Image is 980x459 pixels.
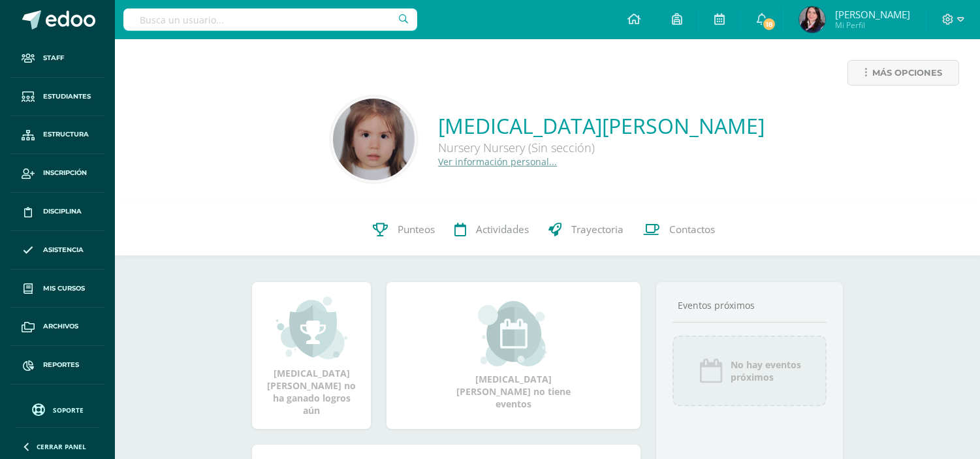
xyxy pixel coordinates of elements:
a: Disciplina [10,193,104,231]
div: Eventos próximos [672,299,827,311]
a: Ver información personal... [438,155,557,168]
a: Mis cursos [10,270,104,308]
span: Soporte [53,405,84,415]
span: 18 [762,17,776,31]
span: Trayectoria [571,223,624,236]
span: Mis cursos [43,283,85,294]
a: Actividades [445,204,539,256]
a: Soporte [16,400,99,418]
span: Staff [43,53,64,63]
img: event_icon.png [698,358,724,384]
img: achievement_small.png [276,295,347,360]
div: [MEDICAL_DATA][PERSON_NAME] no tiene eventos [449,301,579,410]
a: Punteos [363,204,445,256]
span: Reportes [43,360,79,370]
a: Inscripción [10,154,104,193]
a: Más opciones [847,60,959,86]
a: Trayectoria [539,204,633,256]
a: Estructura [10,116,104,155]
img: d1a49e593db207891076d8f4f454172a.png [333,99,415,180]
span: Cerrar panel [37,442,86,451]
span: Más opciones [872,61,942,85]
div: Nursery Nursery (Sin sección) [438,140,765,155]
a: Staff [10,39,104,78]
span: Punteos [398,223,435,236]
a: [MEDICAL_DATA][PERSON_NAME] [438,112,765,140]
a: Reportes [10,346,104,385]
span: Mi Perfil [835,20,910,31]
span: Actividades [476,223,529,236]
img: event_small.png [478,301,549,366]
span: Estructura [43,129,89,140]
span: [PERSON_NAME] [835,8,910,21]
img: d5e06c0e5c60f8cb8d69cae07b21a756.png [799,7,825,33]
span: Contactos [669,223,715,236]
a: Contactos [633,204,725,256]
span: Disciplina [43,206,82,217]
span: Estudiantes [43,91,91,102]
input: Busca un usuario... [123,8,417,31]
span: Asistencia [43,245,84,255]
span: Archivos [43,321,78,332]
span: Inscripción [43,168,87,178]
a: Archivos [10,308,104,346]
span: No hay eventos próximos [731,358,801,383]
a: Asistencia [10,231,104,270]
a: Estudiantes [10,78,104,116]
div: [MEDICAL_DATA][PERSON_NAME] no ha ganado logros aún [265,295,358,417]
